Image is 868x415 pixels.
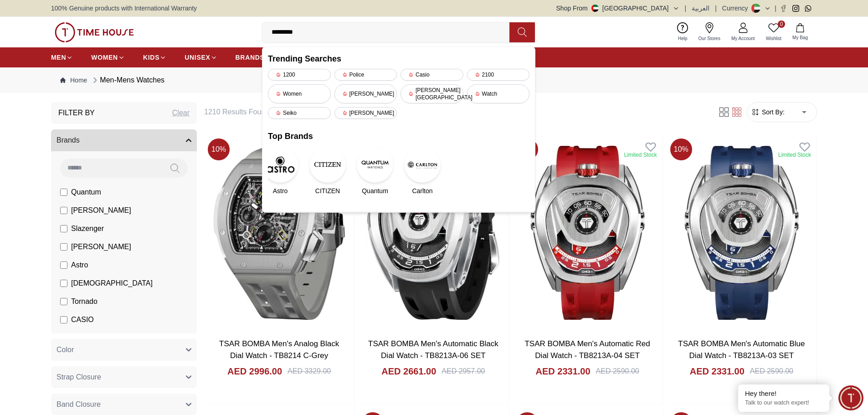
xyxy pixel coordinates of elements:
div: Women [268,84,331,103]
span: CITIZEN [71,333,99,343]
span: MEN [51,53,66,62]
img: ... [55,22,134,42]
h6: 1210 Results Found [204,107,707,118]
a: Facebook [780,5,787,12]
span: 10 % [670,138,692,160]
span: WOMEN [91,53,118,62]
h4: AED 2661.00 [381,365,436,378]
span: Our Stores [695,35,724,42]
span: CASIO [71,314,94,325]
input: Slazenger [60,225,67,232]
div: Chat Widget [838,385,863,410]
div: Seiko [268,107,331,119]
a: TSAR BOMBA Men's Automatic Black Dial Watch - TB8213A-06 SET [368,339,498,360]
input: Astro [60,261,67,269]
h4: AED 2996.00 [227,365,282,378]
span: Astro [273,186,288,195]
span: 100% Genuine products with International Warranty [51,4,197,13]
span: My Bag [789,34,812,41]
span: 10 % [208,138,230,160]
span: Carlton [412,186,432,195]
input: [PERSON_NAME] [60,243,67,251]
img: Astro [262,146,298,183]
div: Watch [467,84,530,103]
div: Limited Stock [624,151,657,159]
span: [PERSON_NAME] [71,205,131,216]
span: CITIZEN [315,186,340,195]
span: UNISEX [185,53,210,62]
div: Men-Mens Watches [91,75,164,86]
div: Casio [401,69,463,81]
img: United Arab Emirates [591,5,599,12]
a: BRANDS [236,49,265,66]
div: [PERSON_NAME] [334,107,397,119]
a: CITIZENCITIZEN [315,146,340,195]
a: TSAR BOMBA Men's Automatic Red Dial Watch - TB8213A-04 SET [524,339,650,360]
a: Whatsapp [805,5,812,12]
div: [PERSON_NAME][GEOGRAPHIC_DATA] [401,84,463,103]
span: My Account [728,35,759,42]
button: Brands [51,129,197,151]
button: Color [51,339,197,361]
h2: Trending Searches [268,52,529,65]
a: QuantumQuantum [363,146,387,195]
span: Help [674,35,691,42]
div: AED 2957.00 [442,366,485,377]
div: Currency [722,4,752,13]
div: Limited Stock [778,151,811,159]
span: Quantum [71,187,101,198]
button: العربية [692,4,709,13]
img: TSAR BOMBA Men's Analog Black Dial Watch - TB8214 C-Grey [204,135,354,331]
span: Strap Closure [56,372,101,383]
input: [PERSON_NAME] [60,207,67,214]
img: Quantum [357,146,393,183]
img: TSAR BOMBA Men's Automatic Blue Dial Watch - TB8213A-03 SET [667,135,817,331]
nav: Breadcrumb [51,67,817,93]
span: Wishlist [762,35,785,42]
a: Help [673,20,693,44]
img: Carlton [404,146,441,183]
img: TSAR BOMBA Men's Automatic Black Dial Watch - TB8213A-06 SET [358,135,508,331]
p: Talk to our watch expert! [745,399,822,407]
a: WOMEN [91,49,125,66]
h4: AED 2331.00 [535,365,590,378]
button: Shop From[GEOGRAPHIC_DATA] [556,4,679,13]
span: Tornado [71,296,98,307]
span: Color [56,344,74,355]
input: Quantum [60,189,67,196]
a: CarltonCarlton [410,146,435,195]
div: [PERSON_NAME] [334,84,397,103]
a: Our Stores [693,20,726,44]
span: | [775,4,776,13]
div: Police [334,69,397,81]
div: AED 2590.00 [750,366,793,377]
div: Hey there! [745,389,822,398]
h3: Filter By [58,108,95,118]
span: | [715,4,717,13]
span: [PERSON_NAME] [71,241,131,252]
img: TSAR BOMBA Men's Automatic Red Dial Watch - TB8213A-04 SET [513,135,663,331]
img: CITIZEN [309,146,346,183]
span: Band Closure [56,399,101,410]
span: 0 [778,20,785,28]
button: Sort By: [751,108,785,117]
input: [DEMOGRAPHIC_DATA] [60,280,67,287]
div: AED 2590.00 [596,366,639,377]
span: Astro [71,260,88,271]
div: Clear [172,108,190,118]
h4: AED 2331.00 [690,365,745,378]
span: Quantum [362,186,388,195]
input: Tornado [60,298,67,305]
a: Home [60,76,87,85]
a: Instagram [792,5,799,12]
a: AstroAstro [268,146,293,195]
a: TSAR BOMBA Men's Automatic Blue Dial Watch - TB8213A-03 SET [678,339,805,360]
span: | [685,4,687,13]
a: KIDS [143,49,166,66]
span: Sort By: [760,108,785,117]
